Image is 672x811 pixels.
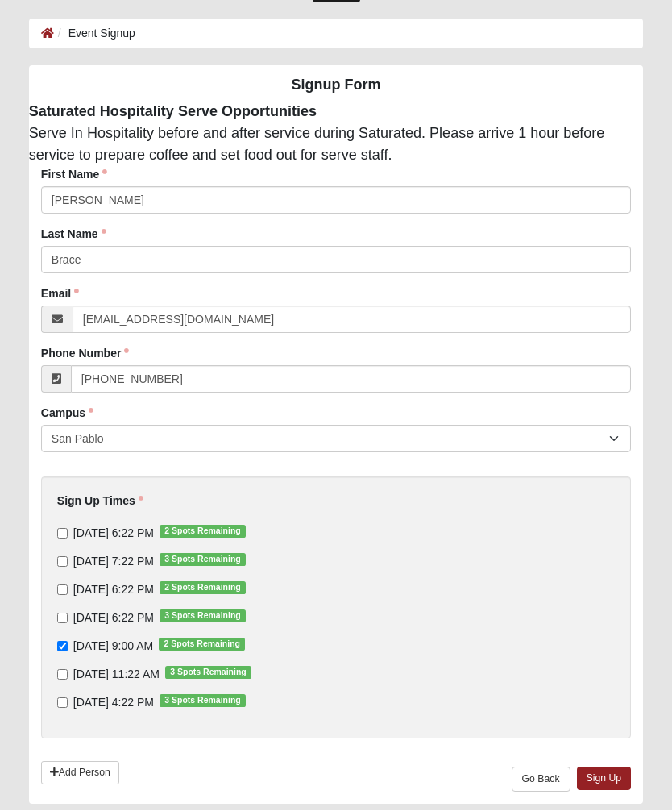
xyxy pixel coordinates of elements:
div: Serve In Hospitality before and after service during Saturated. Please arrive 1 hour before servi... [17,102,655,167]
li: Event Signup [54,26,135,43]
span: [DATE] 9:00 AM [73,640,153,653]
input: [DATE] 11:22 AM3 Spots Remaining [57,670,68,680]
span: 2 Spots Remaining [160,582,246,595]
span: [DATE] 11:22 AM [73,668,160,681]
label: Sign Up Times [57,493,143,509]
input: [DATE] 7:22 PM3 Spots Remaining [57,557,68,568]
a: Go Back [512,767,570,792]
input: [DATE] 4:22 PM3 Spots Remaining [57,698,68,709]
input: [DATE] 9:00 AM2 Spots Remaining [57,642,68,652]
span: [DATE] 4:22 PM [73,697,154,709]
label: First Name [41,167,107,183]
span: [DATE] 6:22 PM [73,584,154,597]
strong: Saturated Hospitality Serve Opportunities [29,104,317,120]
span: 2 Spots Remaining [159,638,245,651]
span: 3 Spots Remaining [160,695,246,708]
a: Add Person [41,762,119,785]
label: Email [41,286,79,302]
span: [DATE] 7:22 PM [73,555,154,568]
input: [DATE] 6:22 PM2 Spots Remaining [57,529,68,539]
label: Last Name [41,227,106,243]
input: [DATE] 6:22 PM3 Spots Remaining [57,613,68,624]
a: Sign Up [577,767,632,791]
span: [DATE] 6:22 PM [73,527,154,540]
span: 3 Spots Remaining [160,554,246,567]
label: Phone Number [41,346,130,362]
input: [DATE] 6:22 PM2 Spots Remaining [57,585,68,596]
span: [DATE] 6:22 PM [73,612,154,625]
span: 2 Spots Remaining [160,526,246,539]
span: 3 Spots Remaining [160,610,246,623]
span: 3 Spots Remaining [165,667,251,680]
h4: Signup Form [29,77,643,95]
label: Campus [41,405,93,422]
